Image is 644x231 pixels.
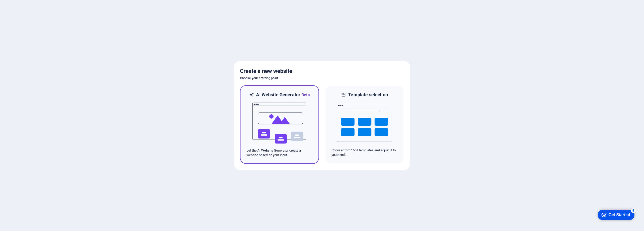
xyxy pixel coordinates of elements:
[332,148,397,157] p: Choose from 150+ templates and adjust it to you needs.
[240,67,404,75] h5: Create a new website
[15,6,36,10] div: Get Started
[4,3,41,13] div: Get Started 5 items remaining, 0% complete
[300,93,310,97] span: Beta
[240,75,404,81] h6: Choose your starting point
[247,148,312,157] p: Let the AI Website Generator create a website based on your input.
[252,98,307,148] img: ai
[348,92,388,98] h6: Template selection
[240,85,319,164] div: AI Website GeneratorBetaaiLet the AI Website Generator create a website based on your input.
[256,92,310,98] h6: AI Website Generator
[37,1,42,6] div: 5
[325,85,404,164] div: Template selectionChoose from 150+ templates and adjust it to you needs.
